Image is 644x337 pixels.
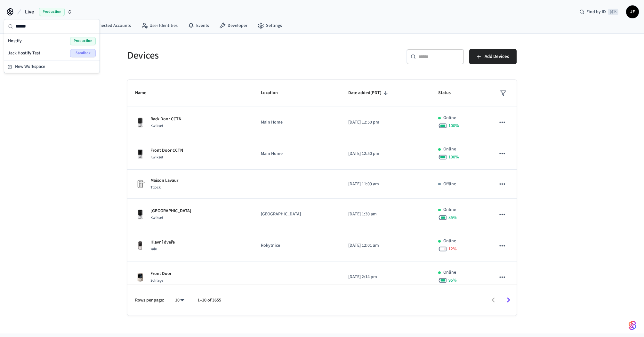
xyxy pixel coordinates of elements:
[253,20,287,31] a: Settings
[348,119,423,126] p: [DATE] 12:50 pm
[448,123,459,129] span: 100 %
[626,5,639,18] button: JF
[443,269,456,276] p: Online
[70,49,96,57] span: Sandbox
[261,242,333,249] p: Rokytnice
[150,270,172,277] p: Front Door
[15,63,45,70] span: New Workspace
[135,297,164,304] p: Rows per page:
[348,150,423,157] p: [DATE] 12:50 pm
[448,246,457,252] span: 12 %
[8,38,22,44] span: Hostify
[443,181,456,188] p: Offline
[348,274,423,280] p: [DATE] 2:14 pm
[501,293,516,308] button: Go to next page
[8,50,40,56] span: Jack Hostify Test
[150,208,191,214] p: [GEOGRAPHIC_DATA]
[127,49,318,62] h5: Devices
[4,34,100,60] div: Suggestions
[135,209,145,220] img: Kwikset Halo Touchscreen Wifi Enabled Smart Lock, Polished Chrome, Front
[135,88,155,98] span: Name
[25,8,34,16] span: Live
[348,88,390,98] span: Date added(PDT)
[135,241,145,251] img: Yale Assure Touchscreen Wifi Smart Lock, Satin Nickel, Front
[197,297,221,304] p: 1–10 of 3655
[586,9,606,15] span: Find by ID
[469,49,517,64] button: Add Devices
[150,246,157,252] span: Yale
[135,179,145,189] img: Placeholder Lock Image
[443,206,456,213] p: Online
[150,239,175,246] p: Hlavní dveře
[574,6,624,18] div: Find by ID⌘ K
[135,149,145,159] img: Kwikset Halo Touchscreen Wifi Enabled Smart Lock, Polished Chrome, Front
[627,6,638,18] span: JF
[608,9,618,15] span: ⌘ K
[214,20,253,31] a: Developer
[135,117,145,128] img: Kwikset Halo Touchscreen Wifi Enabled Smart Lock, Polished Chrome, Front
[261,274,333,280] p: -
[448,154,459,160] span: 100 %
[150,123,163,129] span: Kwikset
[70,37,96,45] span: Production
[629,320,636,331] img: SeamLogoGradient.69752ec5.svg
[438,88,459,98] span: Status
[150,116,181,123] p: Back Door CCTN
[5,61,99,72] button: New Workspace
[443,115,456,121] p: Online
[261,119,333,126] p: Main Home
[150,177,178,184] p: Maison Lavaur
[172,296,187,305] div: 10
[348,181,423,188] p: [DATE] 11:09 am
[150,215,163,221] span: Kwikset
[348,242,423,249] p: [DATE] 12:01 am
[150,147,183,154] p: Front Door CCTN
[448,277,457,284] span: 95 %
[135,272,145,282] img: Schlage Sense Smart Deadbolt with Camelot Trim, Front
[443,238,456,245] p: Online
[150,185,161,190] span: Ttlock
[261,150,333,157] p: Main Home
[78,20,136,31] a: Connected Accounts
[443,146,456,153] p: Online
[348,211,423,218] p: [DATE] 1:30 am
[448,214,457,221] span: 85 %
[261,88,286,98] span: Location
[183,20,214,31] a: Events
[39,8,65,16] span: Production
[485,52,509,61] span: Add Devices
[261,211,333,218] p: [GEOGRAPHIC_DATA]
[150,278,163,283] span: Schlage
[150,155,163,160] span: Kwikset
[261,181,333,188] p: -
[136,20,183,31] a: User Identities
